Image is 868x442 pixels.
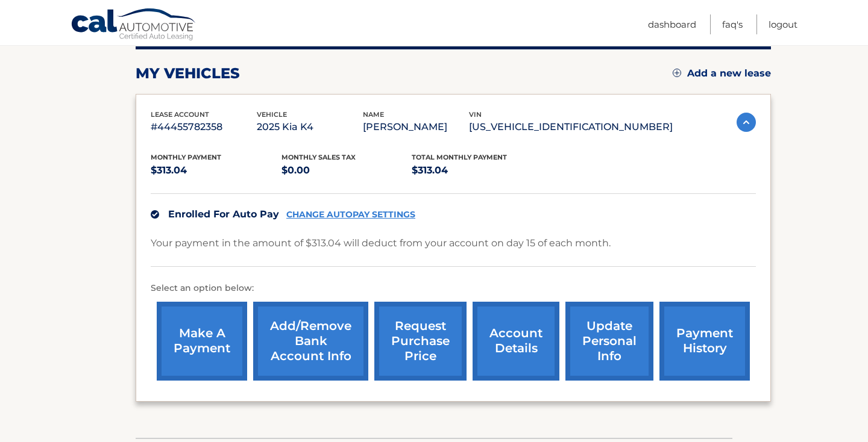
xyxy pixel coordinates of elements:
a: Add a new lease [673,67,771,79]
span: Total Monthly Payment [412,153,507,161]
img: accordion-active.svg [737,113,756,132]
a: Cal Automotive [71,8,197,43]
p: [PERSON_NAME] [363,119,469,135]
a: request purchase price [374,302,467,381]
p: [US_VEHICLE_IDENTIFICATION_NUMBER] [469,119,673,135]
p: $0.00 [281,162,412,179]
a: account details [473,302,559,381]
p: $313.04 [151,162,281,179]
a: make a payment [157,302,247,381]
a: payment history [659,302,750,381]
span: vin [469,110,482,119]
p: $313.04 [412,162,542,179]
p: #44455782358 [151,119,257,135]
h2: my vehicles [136,64,240,82]
span: name [363,110,384,119]
span: Monthly Payment [151,153,221,161]
a: Dashboard [648,14,696,34]
a: update personal info [565,302,653,381]
span: Enrolled For Auto Pay [168,208,279,220]
a: CHANGE AUTOPAY SETTINGS [286,210,415,220]
span: lease account [151,110,209,119]
p: Select an option below: [151,281,756,296]
a: FAQ's [722,14,743,34]
a: Add/Remove bank account info [253,302,368,381]
p: Your payment in the amount of $313.04 will deduct from your account on day 15 of each month. [151,235,611,252]
img: check.svg [151,210,159,219]
img: add.svg [673,69,681,77]
p: 2025 Kia K4 [257,119,363,135]
span: Monthly sales Tax [281,153,356,161]
span: vehicle [257,110,287,119]
a: Logout [769,14,797,34]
